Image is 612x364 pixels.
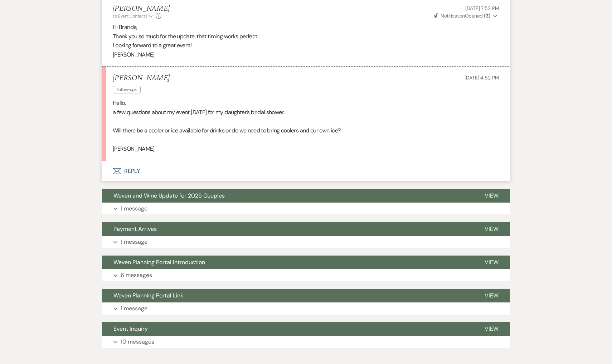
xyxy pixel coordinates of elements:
[113,23,499,32] p: Hi Brande,
[113,74,170,83] h5: [PERSON_NAME]
[113,41,499,50] p: Looking forward to a great event!
[473,222,510,236] button: View
[113,292,183,299] span: Weven Planning Portal Link
[433,12,499,20] button: NotificationOpened (3)
[485,258,499,266] span: View
[465,74,499,81] span: [DATE] 4:52 PM
[102,269,510,281] button: 6 messages
[113,13,147,19] span: to: Event Contacts
[102,256,473,269] button: Weven Planning Portal Introduction
[113,98,499,108] p: Hello.
[113,32,499,41] p: Thank you so much for the update, that timing works perfect.
[113,325,148,333] span: Event Inquiry
[113,86,141,93] span: Follow-ups
[485,225,499,233] span: View
[473,322,510,336] button: View
[113,192,225,199] span: Weven and Wine Update for 2025 Couples
[102,203,510,215] button: 1 message
[102,161,510,181] button: Reply
[121,304,147,313] p: 1 message
[121,271,152,280] p: 6 messages
[102,302,510,315] button: 1 message
[121,237,147,247] p: 1 message
[113,144,499,154] p: [PERSON_NAME]
[473,289,510,302] button: View
[484,13,490,19] strong: ( 3 )
[485,325,499,333] span: View
[465,5,499,11] span: [DATE] 7:52 PM
[113,50,499,59] p: [PERSON_NAME]
[113,258,205,266] span: Weven Planning Portal Introduction
[102,236,510,248] button: 1 message
[121,204,147,213] p: 1 message
[102,189,473,203] button: Weven and Wine Update for 2025 Couples
[485,192,499,199] span: View
[113,225,157,233] span: Payment Arrives
[441,13,465,19] span: Notification
[102,289,473,302] button: Weven Planning Portal Link
[473,189,510,203] button: View
[102,322,473,336] button: Event Inquiry
[113,4,170,13] h5: [PERSON_NAME]
[434,13,490,19] span: Opened
[102,222,473,236] button: Payment Arrives
[473,256,510,269] button: View
[121,337,154,346] p: 10 messages
[485,292,499,299] span: View
[113,108,499,117] p: a few questions about my event [DATE] for my daughter’s bridal shower..
[113,13,154,19] button: to: Event Contacts
[113,126,499,135] p: Will there be a cooler or ice available for drinks or do we need to bring coolers and our own ice?
[102,336,510,348] button: 10 messages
